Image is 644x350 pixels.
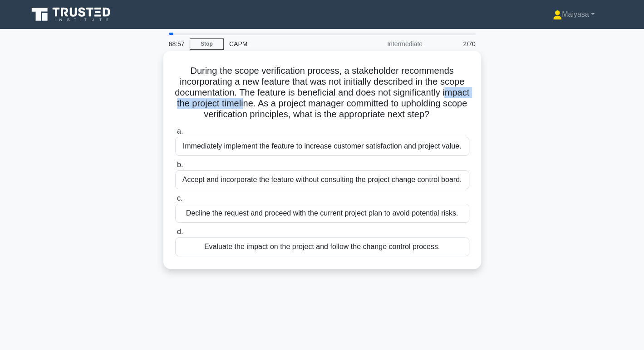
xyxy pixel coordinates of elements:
[190,38,224,50] a: Stop
[177,127,183,135] span: a.
[175,204,469,223] div: Decline the request and proceed with the current project plan to avoid potential risks.
[531,5,616,24] a: Maiyasa
[174,65,470,120] h5: During the scope verification process, a stakeholder recommends incorporating a new feature that ...
[224,35,349,53] div: CAPM
[428,35,481,53] div: 2/70
[177,194,182,202] span: c.
[163,35,190,53] div: 68:57
[177,161,183,168] span: b.
[175,237,469,256] div: Evaluate the impact on the project and follow the change control process.
[177,228,183,235] span: d.
[349,35,428,53] div: Intermediate
[175,170,469,189] div: Accept and incorporate the feature without consulting the project change control board.
[175,137,469,156] div: Immediately implement the feature to increase customer satisfaction and project value.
